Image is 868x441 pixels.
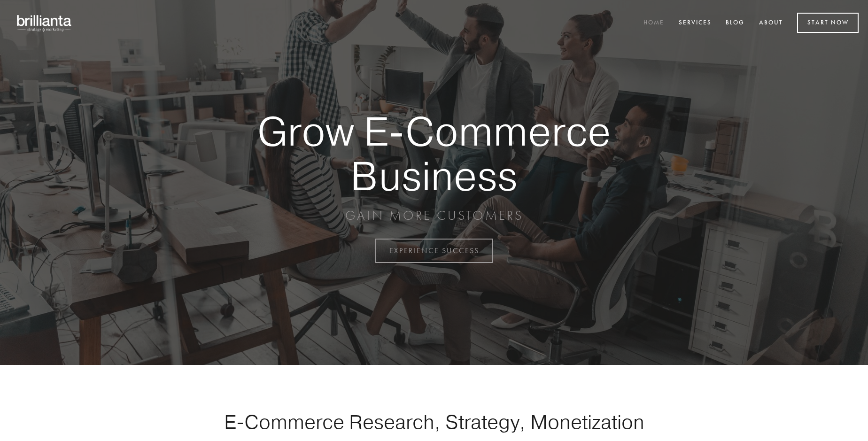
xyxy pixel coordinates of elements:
a: EXPERIENCE SUCCESS [375,239,493,263]
p: GAIN MORE CUSTOMERS [225,207,643,224]
a: About [753,15,789,31]
img: brillianta - research, strategy, marketing [9,9,80,37]
strong: Grow E-Commerce Business [225,109,643,198]
h1: E-Commerce Research, Strategy, Monetization [194,410,674,433]
a: Home [637,15,670,31]
a: Start Now [797,13,859,33]
a: Services [673,15,718,31]
a: Blog [720,15,751,31]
